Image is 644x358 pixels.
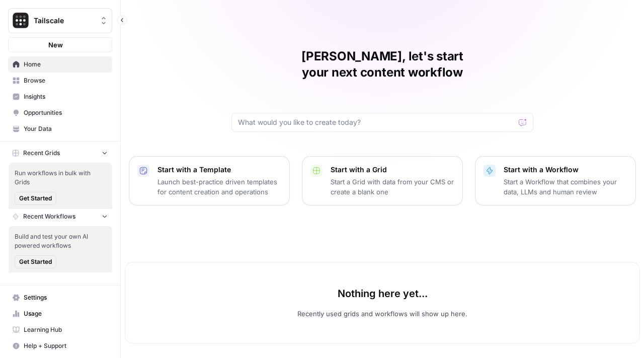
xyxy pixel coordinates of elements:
[238,117,515,127] input: What would you like to create today?
[8,56,112,73] a: Home
[157,165,281,175] p: Start with a Template
[8,37,112,52] button: New
[24,76,108,85] span: Browse
[34,16,95,26] span: Tailscale
[15,255,56,268] button: Get Started
[23,212,75,221] span: Recent Workflows
[19,257,52,266] span: Get Started
[19,194,52,203] span: Get Started
[504,177,627,197] p: Start a Workflow that combines your data, LLMs and human review
[8,105,112,121] a: Opportunities
[8,121,112,137] a: Your Data
[24,108,108,117] span: Opportunities
[8,290,112,306] a: Settings
[504,165,627,175] p: Start with a Workflow
[48,40,63,50] span: New
[12,12,30,30] img: Tailscale Logo
[8,209,112,224] button: Recent Workflows
[24,293,108,302] span: Settings
[8,338,112,354] button: Help + Support
[157,177,281,197] p: Launch best-practice driven templates for content creation and operations
[8,89,112,105] a: Insights
[24,325,108,334] span: Learning Hub
[129,156,290,205] button: Start with a TemplateLaunch best-practice driven templates for content creation and operations
[8,8,112,33] button: Workspace: Tailscale
[8,306,112,322] a: Usage
[8,73,112,89] a: Browse
[302,156,463,205] button: Start with a GridStart a Grid with data from your CMS or create a blank one
[8,146,112,161] button: Recent Grids
[24,124,108,133] span: Your Data
[24,341,108,350] span: Help + Support
[15,232,106,250] span: Build and test your own AI powered workflows
[331,165,454,175] p: Start with a Grid
[338,287,428,301] p: Nothing here yet...
[297,309,467,319] p: Recently used grids and workflows will show up here.
[8,322,112,338] a: Learning Hub
[24,60,108,69] span: Home
[15,192,56,205] button: Get Started
[475,156,636,205] button: Start with a WorkflowStart a Workflow that combines your data, LLMs and human review
[24,92,108,101] span: Insights
[24,309,108,318] span: Usage
[331,177,454,197] p: Start a Grid with data from your CMS or create a blank one
[15,169,106,187] span: Run workflows in bulk with Grids
[23,149,60,158] span: Recent Grids
[231,48,533,81] h1: [PERSON_NAME], let's start your next content workflow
